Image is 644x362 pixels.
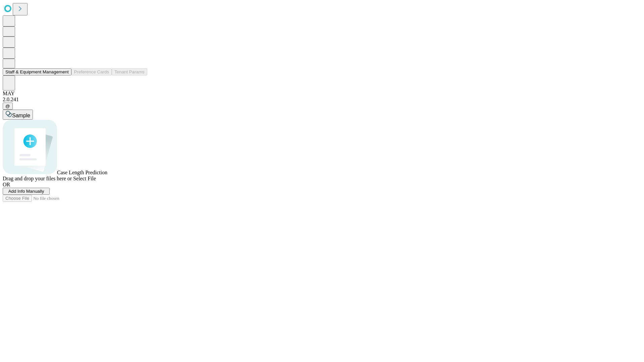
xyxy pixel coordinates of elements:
button: @ [3,103,13,110]
button: Staff & Equipment Management [3,68,71,75]
button: Preference Cards [71,68,112,75]
span: Drag and drop your files here or [3,176,72,181]
div: MAY [3,90,641,97]
button: Sample [3,110,33,120]
button: Add Info Manually [3,188,50,195]
span: Sample [12,113,30,118]
span: Case Length Prediction [57,170,107,175]
span: OR [3,182,10,187]
span: @ [5,104,10,109]
span: Select File [73,176,96,181]
div: 2.0.241 [3,97,641,103]
button: Tenant Params [112,68,147,75]
span: Add Info Manually [8,189,44,194]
